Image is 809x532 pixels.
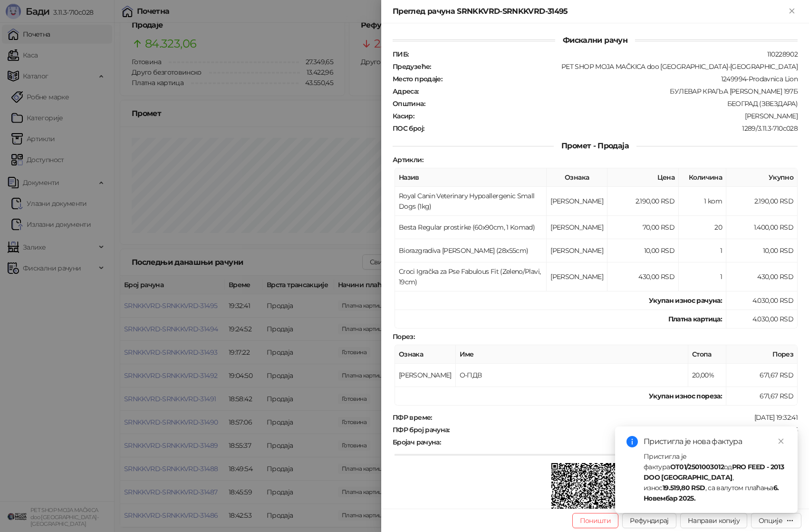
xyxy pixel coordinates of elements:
[420,87,799,96] div: БУЛЕВАР КРАЉА [PERSON_NAME] 197Б
[393,438,441,446] strong: Бројач рачуна :
[680,513,747,528] button: Направи копију
[443,75,799,83] div: 1249994-Prodavnica Lion
[393,62,431,71] strong: Предузеће :
[679,239,726,262] td: 1
[607,216,679,239] td: 70,00 RSD
[393,50,408,58] strong: ПИБ :
[679,168,726,187] th: Количина
[607,168,679,187] th: Цена
[726,345,798,364] th: Порез
[393,87,419,96] strong: Адреса :
[751,513,801,528] button: Опције
[649,392,722,400] strong: Укупан износ пореза:
[679,262,726,291] td: 1
[425,124,799,133] div: 1289/3.11.3-710c028
[776,436,786,446] a: Close
[393,124,424,133] strong: ПОС број :
[649,296,722,305] strong: Укупан износ рачуна :
[726,387,798,406] td: 671,67 RSD
[547,187,607,216] td: [PERSON_NAME]
[393,99,425,108] strong: Општина :
[393,112,414,120] strong: Касир :
[409,50,799,58] div: 110228902
[663,484,705,492] strong: 19.519,80 RSD
[415,112,799,120] div: [PERSON_NAME]
[726,168,798,187] th: Укупно
[726,364,798,387] td: 671,67 RSD
[393,6,786,17] div: Преглед рачуна SRNKKVRD-SRNKKVRD-31495
[679,187,726,216] td: 1 kom
[607,239,679,262] td: 10,00 RSD
[555,36,635,45] span: Фискални рачун
[456,364,688,387] td: О-ПДВ
[547,262,607,291] td: [PERSON_NAME]
[395,345,456,364] th: Ознака
[670,463,724,471] strong: OT01/2501003012
[395,216,547,239] td: Besta Regular prostirke (60x90cm, 1 Komad)
[395,239,547,262] td: Biorazgradiva [PERSON_NAME] (28x55cm)
[607,187,679,216] td: 2.190,00 RSD
[393,155,423,164] strong: Артикли :
[726,310,798,329] td: 4.030,00 RSD
[679,216,726,239] td: 20
[726,262,798,291] td: 430,00 RSD
[688,516,740,525] span: Направи копију
[456,345,688,364] th: Име
[395,364,456,387] td: [PERSON_NAME]
[688,364,726,387] td: 20,00%
[395,187,547,216] td: Royal Canin Veterinary Hypoallergenic Small Dogs (1kg)
[644,451,786,503] div: Пристигла је фактура од , износ , са валутом плаћања
[442,438,799,446] div: 31295/31495ПП
[626,436,638,447] span: info-circle
[395,168,547,187] th: Назив
[547,168,607,187] th: Ознака
[778,438,784,445] span: close
[547,239,607,262] td: [PERSON_NAME]
[432,62,799,71] div: PET SHOP MOJA MAČKICA doo [GEOGRAPHIC_DATA]-[GEOGRAPHIC_DATA]
[572,513,619,528] button: Поништи
[726,187,798,216] td: 2.190,00 RSD
[433,413,799,422] div: [DATE] 19:32:41
[426,99,799,108] div: БЕОГРАД (ЗВЕЗДАРА)
[607,262,679,291] td: 430,00 RSD
[726,216,798,239] td: 1.400,00 RSD
[786,6,798,17] button: Close
[395,262,547,291] td: Croci Igračka za Pse Fabulous Fit (Zeleno/Plavi, 19cm)
[726,239,798,262] td: 10,00 RSD
[622,513,676,528] button: Рефундирај
[668,315,722,323] strong: Платна картица :
[554,141,636,150] span: Промет - Продаја
[393,75,442,83] strong: Место продаје :
[688,345,726,364] th: Стопа
[759,516,782,525] div: Опције
[393,332,414,341] strong: Порез :
[644,436,786,447] div: Пристигла је нова фактура
[726,291,798,310] td: 4.030,00 RSD
[393,426,450,434] strong: ПФР број рачуна :
[547,216,607,239] td: [PERSON_NAME]
[393,413,432,422] strong: ПФР време :
[451,426,799,434] div: SRNKKVRD-SRNKKVRD-31495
